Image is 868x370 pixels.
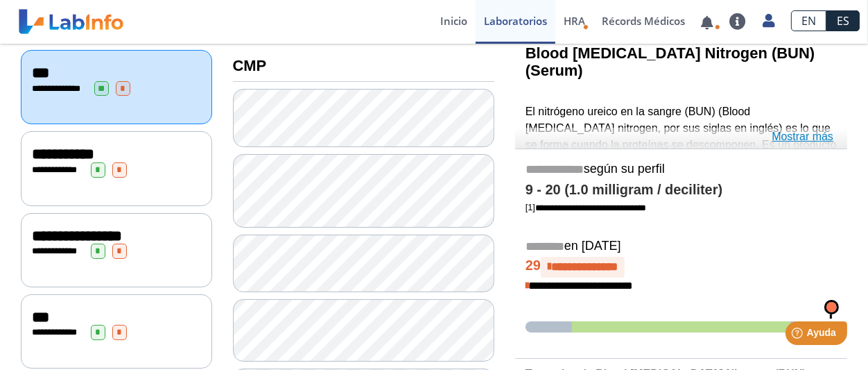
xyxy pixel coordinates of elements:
a: ES [826,10,860,31]
h5: en [DATE] [526,239,837,255]
a: Mostrar más [772,128,833,145]
span: HRA [564,14,585,28]
a: [1] [526,202,646,212]
p: El nitrógeno ureico en la sangre (BUN) (Blood [MEDICAL_DATA] nitrogen, por sus siglas en inglés) ... [526,103,837,253]
a: EN [791,10,826,31]
h4: 29 [526,257,837,278]
b: Blood [MEDICAL_DATA] Nitrogen (BUN) (Serum) [526,44,815,79]
b: CMP [233,57,267,74]
h4: 9 - 20 (1.0 milligram / deciliter) [526,182,837,199]
h5: según su perfil [526,162,837,178]
iframe: Help widget launcher [745,316,853,355]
